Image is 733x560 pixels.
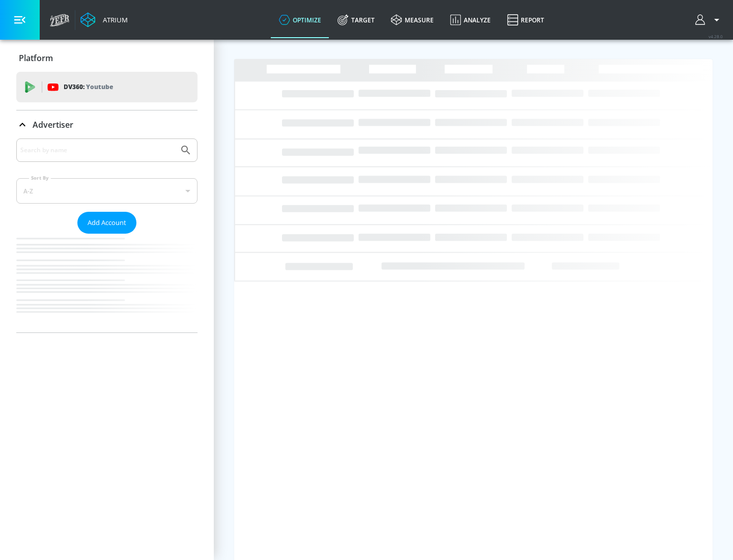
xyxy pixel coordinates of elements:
[16,44,198,72] div: Platform
[16,178,198,204] div: A-Z
[442,2,499,38] a: Analyze
[16,72,198,102] div: DV360: Youtube
[16,138,198,332] div: Advertiser
[88,217,126,229] span: Add Account
[64,81,113,93] p: DV360:
[383,2,442,38] a: measure
[271,2,329,38] a: optimize
[80,12,128,27] a: Atrium
[709,34,723,39] span: v 4.28.0
[77,212,136,234] button: Add Account
[19,52,53,64] p: Platform
[99,15,128,24] div: Atrium
[29,175,51,181] label: Sort By
[33,119,73,130] p: Advertiser
[16,110,198,139] div: Advertiser
[20,144,175,157] input: Search by name
[499,2,552,38] a: Report
[329,2,383,38] a: Target
[16,234,198,332] nav: list of Advertiser
[86,81,113,92] p: Youtube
